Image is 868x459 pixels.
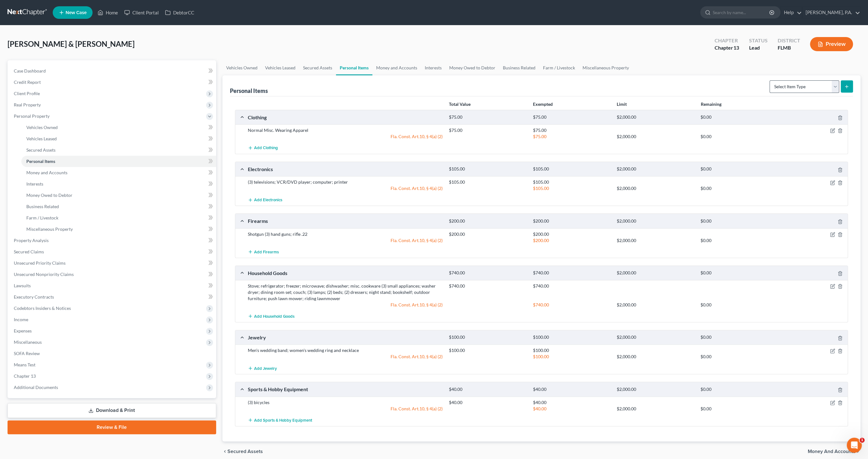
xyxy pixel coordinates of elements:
[26,192,72,198] span: Money Owed to Debtor
[21,144,216,156] a: Secured Assets
[245,127,446,133] div: Normal Misc. Wearing Apparel
[446,386,530,392] div: $40.00
[700,101,721,107] strong: Remaining
[614,354,697,360] div: $2,000.00
[530,270,613,276] div: $740.00
[254,366,277,371] span: Add Jewelry
[777,44,800,51] div: FLMB
[21,167,216,178] a: Money and Accounts
[749,44,767,51] div: Lead
[245,302,446,308] div: Fla. Const. Art.10, § 4(a) (2)
[26,226,73,232] span: Miscellaneous Property
[245,406,446,412] div: Fla. Const. Art.10, § 4(a) (2)
[245,347,446,354] div: Men's wedding band; women's wedding ring and necklace
[21,201,216,212] a: Business Related
[14,283,31,288] span: Lawsuits
[14,91,40,96] span: Client Profile
[26,159,55,164] span: Personal Items
[614,166,697,172] div: $2,000.00
[530,302,613,308] div: $740.00
[14,260,66,266] span: Unsecured Priority Claims
[733,45,739,51] span: 13
[66,10,87,15] span: New Case
[14,249,44,254] span: Secured Claims
[8,403,216,418] a: Download & Print
[614,386,697,392] div: $2,000.00
[245,386,446,392] div: Sports & Hobby Equipment
[446,166,530,172] div: $105.00
[14,238,49,243] span: Property Analysis
[446,399,530,406] div: $40.00
[26,125,58,130] span: Vehicles Owned
[230,87,268,94] div: Personal Items
[781,7,802,18] a: Help
[777,37,800,44] div: District
[9,348,216,359] a: SOFA Review
[372,60,421,75] a: Money and Accounts
[802,7,860,18] a: [PERSON_NAME], P.A.
[245,354,446,360] div: Fla. Const. Art.10, § 4(a) (2)
[9,269,216,280] a: Unsecured Nonpriority Claims
[697,354,781,360] div: $0.00
[530,283,613,289] div: $740.00
[336,60,372,75] a: Personal Items
[254,146,278,151] span: Add Clothing
[697,237,781,244] div: $0.00
[14,328,32,333] span: Expenses
[245,114,446,121] div: Clothing
[9,257,216,269] a: Unsecured Priority Claims
[14,362,35,367] span: Means Test
[697,185,781,192] div: $0.00
[530,347,613,354] div: $100.00
[245,270,446,276] div: Household Goods
[14,113,50,119] span: Personal Property
[579,60,633,75] a: Miscellaneous Property
[697,270,781,276] div: $0.00
[14,317,28,322] span: Income
[749,37,767,44] div: Status
[254,314,295,319] span: Add Household Goods
[14,102,41,107] span: Real Property
[614,237,697,244] div: $2,000.00
[697,386,781,392] div: $0.00
[14,272,74,277] span: Unsecured Nonpriority Claims
[9,246,216,257] a: Secured Claims
[14,351,40,356] span: SOFA Review
[14,373,36,379] span: Chapter 13
[810,37,853,51] button: Preview
[614,334,697,340] div: $2,000.00
[9,291,216,303] a: Executory Contracts
[449,101,471,107] strong: Total Value
[245,133,446,140] div: Fla. Const. Art.10, § 4(a) (2)
[445,60,499,75] a: Money Owed to Debtor
[254,249,279,254] span: Add Firearms
[697,133,781,140] div: $0.00
[697,114,781,120] div: $0.00
[446,114,530,120] div: $75.00
[14,79,41,85] span: Credit Report
[21,178,216,190] a: Interests
[713,7,770,18] input: Search by name...
[121,7,162,18] a: Client Portal
[499,60,539,75] a: Business Related
[697,218,781,224] div: $0.00
[614,406,697,412] div: $2,000.00
[808,449,860,454] button: Money and Accounts chevron_right
[21,224,216,235] a: Miscellaneous Property
[530,231,613,237] div: $200.00
[14,305,71,311] span: Codebtors Insiders & Notices
[530,185,613,192] div: $105.00
[9,235,216,246] a: Property Analysis
[530,237,613,244] div: $200.00
[530,114,613,120] div: $75.00
[245,166,446,172] div: Electronics
[847,438,862,453] iframe: Intercom live chat
[26,181,43,186] span: Interests
[530,334,613,340] div: $100.00
[21,133,216,144] a: Vehicles Leased
[14,385,58,390] span: Additional Documents
[697,406,781,412] div: $0.00
[26,147,56,153] span: Secured Assets
[715,44,739,51] div: Chapter
[245,218,446,224] div: Firearms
